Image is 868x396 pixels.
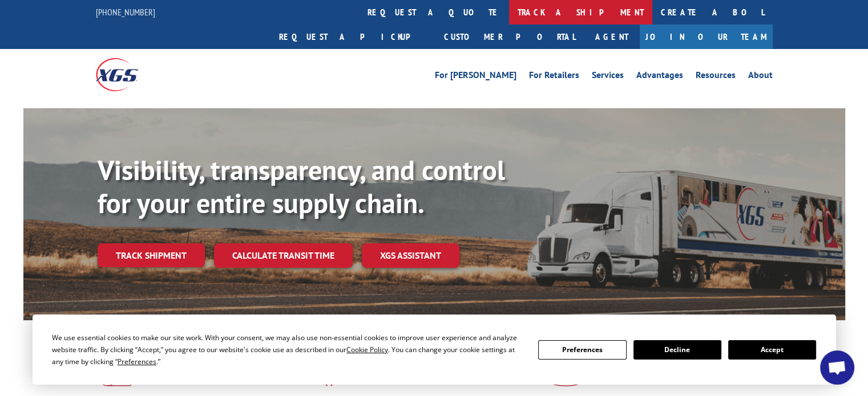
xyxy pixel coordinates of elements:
[118,357,156,366] span: Preferences
[592,71,624,83] a: Services
[820,350,854,385] a: Open chat
[633,340,721,360] button: Decline
[435,25,584,49] a: Customer Portal
[362,243,459,268] a: XGS ASSISTANT
[584,25,640,49] a: Agent
[748,71,773,83] a: About
[214,243,353,268] a: Calculate transit time
[33,315,836,385] div: Cookie Consent Prompt
[640,25,773,49] a: Join Our Team
[98,243,205,267] a: Track shipment
[538,340,626,360] button: Preferences
[728,340,816,360] button: Accept
[696,71,736,83] a: Resources
[636,71,683,83] a: Advantages
[98,152,505,221] b: Visibility, transparency, and control for your entire supply chain.
[52,332,524,368] div: We use essential cookies to make our site work. With your consent, we may also use non-essential ...
[529,71,579,83] a: For Retailers
[271,25,435,49] a: Request a pickup
[346,345,388,354] span: Cookie Policy
[96,6,155,18] a: [PHONE_NUMBER]
[435,71,516,83] a: For [PERSON_NAME]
